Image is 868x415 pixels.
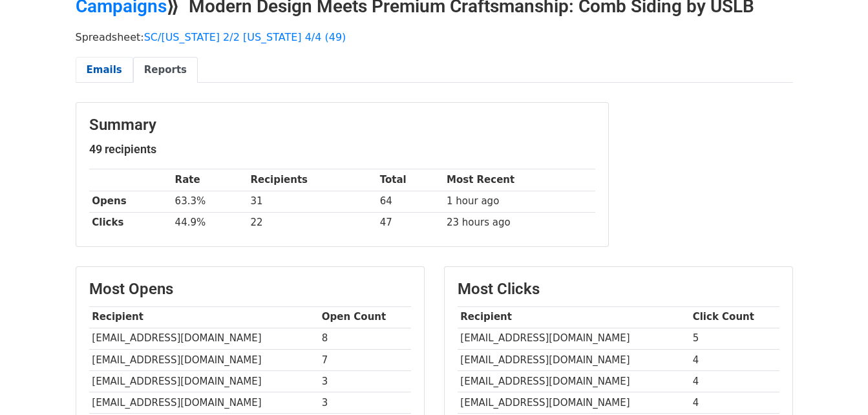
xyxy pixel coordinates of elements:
[89,392,319,413] td: [EMAIL_ADDRESS][DOMAIN_NAME]
[690,328,779,349] td: 5
[803,353,868,415] iframe: Chat Widget
[319,328,411,349] td: 8
[89,328,319,349] td: [EMAIL_ADDRESS][DOMAIN_NAME]
[248,212,377,233] td: 22
[319,349,411,370] td: 7
[144,31,346,43] a: SC/[US_STATE] 2/2 [US_STATE] 4/4 (49)
[690,392,779,413] td: 4
[133,57,198,83] a: Reports
[319,306,411,328] th: Open Count
[89,349,319,370] td: [EMAIL_ADDRESS][DOMAIN_NAME]
[377,191,443,212] td: 64
[443,212,595,233] td: 23 hours ago
[172,212,248,233] td: 44.9%
[377,169,443,191] th: Total
[458,349,690,370] td: [EMAIL_ADDRESS][DOMAIN_NAME]
[690,349,779,370] td: 4
[89,370,319,392] td: [EMAIL_ADDRESS][DOMAIN_NAME]
[443,169,595,191] th: Most Recent
[89,212,172,233] th: Clicks
[172,191,248,212] td: 63.3%
[319,392,411,413] td: 3
[690,306,779,328] th: Click Count
[89,142,595,156] h5: 49 recipients
[248,191,377,212] td: 31
[89,191,172,212] th: Opens
[76,57,133,83] a: Emails
[458,306,690,328] th: Recipient
[89,306,319,328] th: Recipient
[89,116,595,134] h3: Summary
[89,280,411,299] h3: Most Opens
[76,30,793,44] p: Spreadsheet:
[458,370,690,392] td: [EMAIL_ADDRESS][DOMAIN_NAME]
[319,370,411,392] td: 3
[248,169,377,191] th: Recipients
[690,370,779,392] td: 4
[458,280,779,299] h3: Most Clicks
[458,328,690,349] td: [EMAIL_ADDRESS][DOMAIN_NAME]
[443,191,595,212] td: 1 hour ago
[377,212,443,233] td: 47
[172,169,248,191] th: Rate
[458,392,690,413] td: [EMAIL_ADDRESS][DOMAIN_NAME]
